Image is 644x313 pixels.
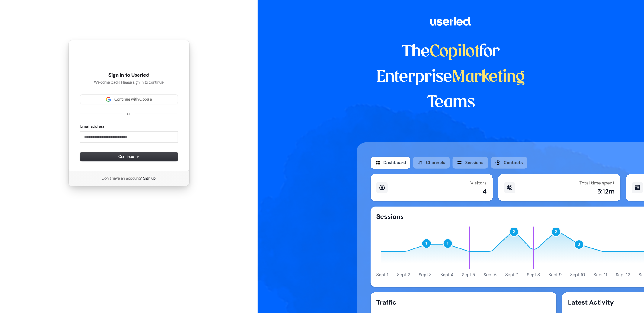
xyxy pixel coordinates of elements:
[118,154,139,159] span: Continue
[80,72,178,79] h1: Sign in to Userled
[430,44,480,60] span: Copilot
[80,80,178,85] p: Welcome back! Please sign in to continue
[452,69,525,85] span: Marketing
[102,176,142,181] span: Don’t have an account?
[80,95,178,104] button: Sign in with GoogleContinue with Google
[127,111,130,117] p: or
[80,124,104,129] label: Email address
[106,97,111,102] img: Sign in with Google
[114,97,152,102] span: Continue with Google
[143,176,156,181] a: Sign up
[357,39,545,115] h1: The for Enterprise Teams
[80,152,178,161] button: Continue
